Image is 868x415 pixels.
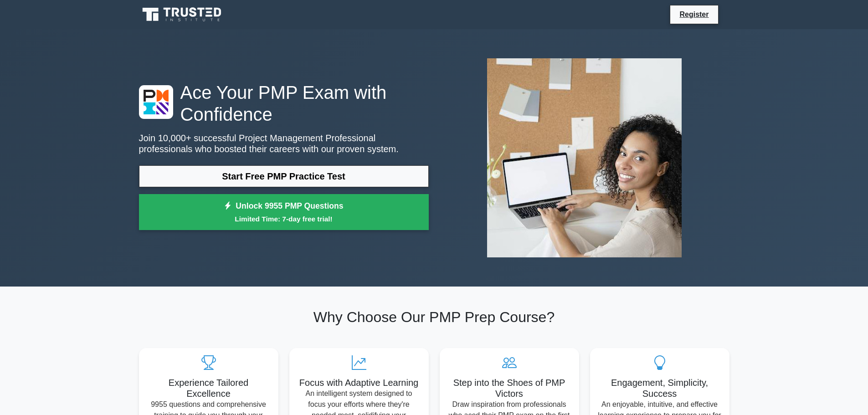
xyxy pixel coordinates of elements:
a: Register [674,9,714,20]
h5: Focus with Adaptive Learning [297,377,421,388]
h5: Step into the Shoes of PMP Victors [447,377,572,399]
h1: Ace Your PMP Exam with Confidence [139,82,429,125]
a: Start Free PMP Practice Test [139,165,429,187]
p: Join 10,000+ successful Project Management Professional professionals who boosted their careers w... [139,133,429,154]
h5: Engagement, Simplicity, Success [597,377,722,399]
h2: Why Choose Our PMP Prep Course? [139,308,729,326]
small: Limited Time: 7-day free trial! [150,214,417,224]
h5: Experience Tailored Excellence [146,377,271,399]
a: Unlock 9955 PMP QuestionsLimited Time: 7-day free trial! [139,194,429,231]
